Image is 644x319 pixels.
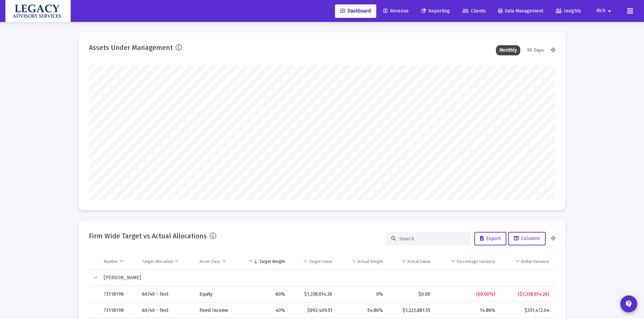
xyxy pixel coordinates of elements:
[505,291,549,298] div: ($1,338,614.26)
[303,259,308,264] span: Show filter options for column 'Target Value'
[496,45,520,55] div: Monthly
[457,4,491,18] a: Clients
[392,307,431,314] div: $1,223,881.55
[294,291,332,298] div: $1,338,614.26
[174,259,179,264] span: Show filter options for column 'Target Allocation'
[421,8,450,14] span: Reporting
[89,42,173,53] h2: Assets Under Management
[352,259,357,264] span: Show filter options for column 'Actual Weight'
[195,254,239,270] td: Column Asset Class
[435,254,500,270] td: Column Percentage Variance
[388,254,435,270] td: Column Actual Value
[480,236,501,241] span: Export
[248,259,253,264] span: Show filter options for column 'Target Weight'
[337,254,388,270] td: Column Actual Weight
[451,259,456,264] span: Show filter options for column 'Percentage Variance'
[462,8,486,14] span: Clients
[195,302,239,319] td: Fixed Income
[457,259,495,264] div: Percentage Variance
[309,259,332,264] div: Target Value
[104,274,549,281] div: [PERSON_NAME]
[605,4,614,18] mat-icon: arrow_drop_down
[89,270,99,286] td: Collapse
[342,291,383,298] div: 0%
[244,307,285,314] div: 40%
[392,291,431,298] div: $0.00
[524,45,547,55] div: 90 Days
[239,254,290,270] td: Column Target Weight
[358,259,383,264] div: Actual Weight
[137,302,195,319] td: 60/40 - Test
[514,236,540,241] span: Columns
[493,4,549,18] a: Data Management
[340,8,371,14] span: Dashboard
[99,254,137,270] td: Column Number
[259,259,285,264] div: Target Weight
[508,232,546,245] button: Columns
[521,259,549,264] div: Dollar Variance
[407,259,430,264] div: Actual Value
[399,236,466,242] input: Search
[588,4,622,18] button: Rich
[290,254,337,270] td: Column Target Value
[440,291,495,298] div: (60.00%)
[335,4,376,18] a: Dashboard
[625,300,633,308] mat-icon: contact_support
[401,259,406,264] span: Show filter options for column 'Actual Value'
[515,259,520,264] span: Show filter options for column 'Dollar Variance'
[294,307,332,314] div: $892,409.51
[99,302,137,319] td: 73118198
[119,259,124,264] span: Show filter options for column 'Number'
[10,4,66,18] img: Dashboard
[378,4,414,18] a: Revenue
[596,8,605,14] span: Rich
[137,254,195,270] td: Column Target Allocation
[137,286,195,302] td: 60/40 - Test
[104,259,118,264] div: Number
[89,231,207,241] h2: Firm Wide Target vs Actual Allocations
[199,259,220,264] div: Asset Class
[244,291,285,298] div: 60%
[505,307,549,314] div: $331,472.04
[500,254,555,270] td: Column Dollar Variance
[498,8,543,14] span: Data Management
[342,307,383,314] div: 54.86%
[383,8,409,14] span: Revenue
[556,8,581,14] span: Insights
[440,307,495,314] div: 14.86%
[142,259,173,264] div: Target Allocation
[416,4,455,18] a: Reporting
[99,286,137,302] td: 73118198
[550,4,587,18] a: Insights
[474,232,506,245] button: Export
[221,259,226,264] span: Show filter options for column 'Asset Class'
[195,286,239,302] td: Equity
